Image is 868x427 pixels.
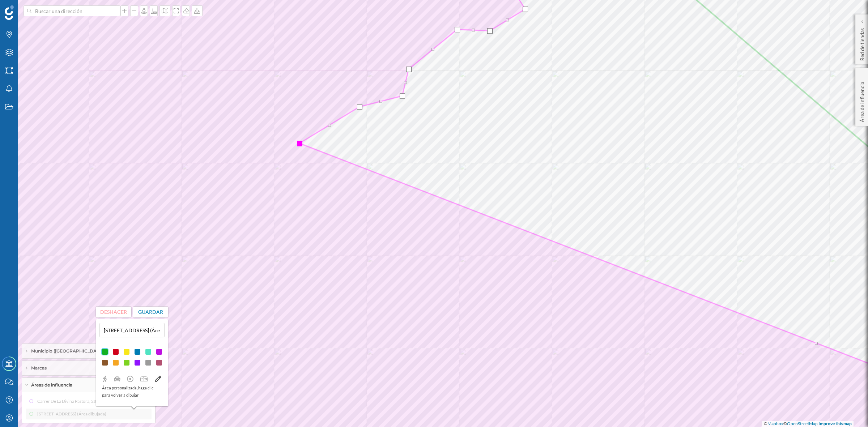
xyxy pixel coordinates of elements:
div: © © [762,421,854,427]
span: Soporte [14,5,40,12]
p: Red de tiendas [859,25,866,61]
button: Deshacer [96,307,131,317]
span: Áreas de influencia [31,382,72,388]
img: Geoblink Logo [5,5,14,20]
p: Área de influencia [859,79,866,122]
span: Marcas [31,365,47,371]
span: Municipio ([GEOGRAPHIC_DATA]) [31,348,105,354]
a: Mapbox [767,421,783,426]
p: Área personalizada, haga clic para volver a dibujar [102,384,162,399]
a: Improve this map [818,421,852,426]
a: OpenStreetMap [787,421,818,426]
button: Guardar [133,307,169,317]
